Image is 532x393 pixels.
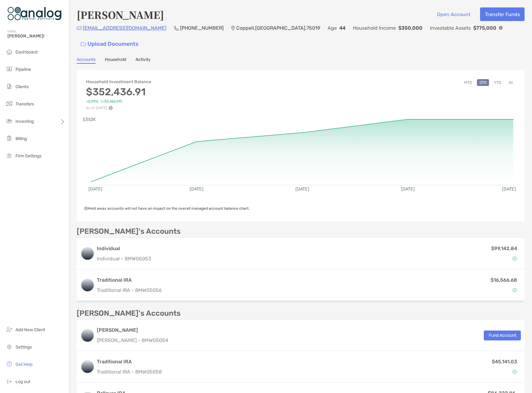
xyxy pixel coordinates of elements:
[135,57,151,64] a: Activity
[77,228,181,235] p: [PERSON_NAME]'s Accounts
[430,24,471,32] p: Investable Assets
[15,362,32,367] span: Get Help
[513,256,517,261] img: Account Status icon
[236,24,320,32] p: Coppell , [GEOGRAPHIC_DATA] , 75019
[81,279,94,291] img: logo account
[491,79,504,86] button: YTD
[81,329,94,342] img: logo account
[6,83,13,90] img: clients icon
[97,255,151,263] p: Individual - 8MW05053
[15,119,34,124] span: Investing
[401,186,415,192] text: [DATE]
[86,106,151,110] p: As of [DATE]
[88,186,102,192] text: [DATE]
[491,245,517,252] p: $99,142.84
[513,288,517,292] img: Account Status icon
[77,310,181,317] p: [PERSON_NAME]'s Accounts
[15,327,45,332] span: Add New Client
[97,245,151,252] h3: Individual
[6,326,13,333] img: add_new_client icon
[101,99,122,104] span: (+$3,456.99)
[84,206,250,211] span: Held away accounts will not have an impact on the overall managed account balance chart.
[513,370,517,374] img: Account Status icon
[15,344,32,350] span: Settings
[6,343,13,350] img: settings icon
[398,24,423,32] p: $350,000
[97,358,162,365] h3: Traditional IRA
[83,24,166,32] p: [EMAIL_ADDRESS][DOMAIN_NAME]
[190,186,204,192] text: [DATE]
[86,99,98,104] span: +0.99%
[97,336,168,344] p: [PERSON_NAME] - 8MW05054
[81,42,86,46] img: button icon
[480,7,525,21] button: Transfer Funds
[6,117,13,125] img: investing icon
[492,358,517,365] p: $45,141.03
[15,379,30,384] span: Log out
[77,26,82,30] img: Email Icon
[105,57,126,64] a: Household
[15,67,31,72] span: Pipeline
[6,360,13,368] img: get-help icon
[6,152,13,159] img: firm-settings icon
[353,24,396,32] p: Household Income
[77,37,143,51] a: Upload Documents
[180,24,224,32] p: [PHONE_NUMBER]
[81,247,94,260] img: logo account
[97,276,162,284] h3: Traditional IRA
[339,24,345,32] p: 44
[231,26,235,31] img: Location Icon
[174,26,179,31] img: Phone Icon
[473,24,496,32] p: $775,000
[484,331,521,340] button: Fund Account
[15,153,41,159] span: Firm Settings
[432,7,475,21] button: Open Account
[491,276,517,284] p: $16,566.68
[7,33,65,39] span: [PERSON_NAME]!
[97,327,168,334] h3: [PERSON_NAME]
[109,106,113,110] img: Performance Info
[77,7,164,22] h4: [PERSON_NAME]
[6,100,13,107] img: transfers icon
[86,79,151,84] h4: Household Investment Balance
[15,101,34,107] span: Transfers
[77,57,96,64] a: Accounts
[296,186,310,192] text: [DATE]
[477,79,489,86] button: QTD
[503,186,517,192] text: [DATE]
[328,24,337,32] p: Age
[15,84,29,89] span: Clients
[15,136,27,141] span: Billing
[86,86,151,98] h3: $352,436.91
[15,49,37,55] span: Dashboard
[97,368,162,376] p: Traditional IRA - 8MW05058
[83,117,96,122] text: $352K
[7,2,62,25] img: Zoe Logo
[6,378,13,385] img: logout icon
[506,79,515,86] button: All
[6,135,13,142] img: billing icon
[6,65,13,73] img: pipeline icon
[462,79,474,86] button: MTD
[81,361,94,373] img: logo account
[6,48,13,55] img: dashboard icon
[499,26,503,30] img: Info Icon
[97,286,162,294] p: Traditional IRA - 8MW05056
